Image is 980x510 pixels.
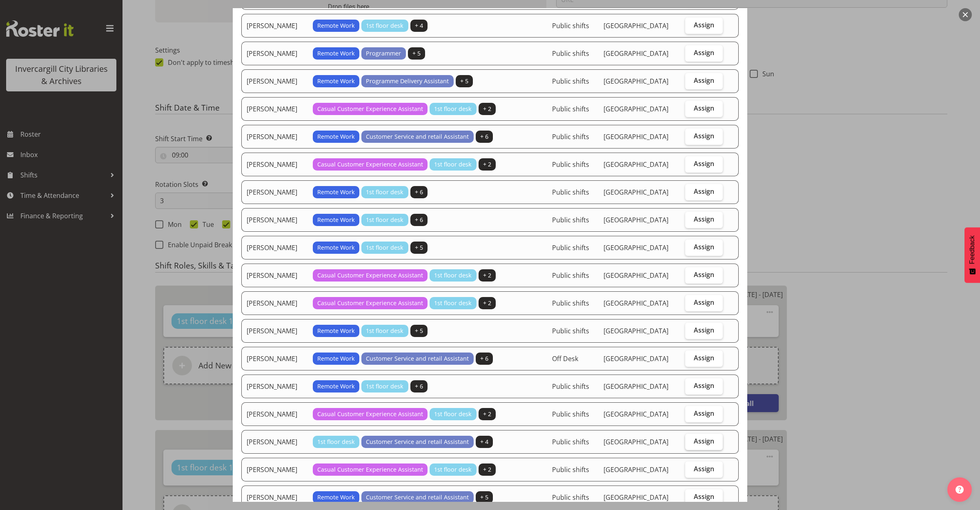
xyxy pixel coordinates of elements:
td: [PERSON_NAME] [241,347,308,370]
td: [PERSON_NAME] [241,486,308,509]
span: Assign [694,160,714,168]
span: [GEOGRAPHIC_DATA] [604,410,668,419]
span: Assign [694,215,714,223]
span: Assign [694,326,714,334]
span: Assign [694,49,714,57]
span: Public shifts [552,299,589,308]
span: Assign [694,243,714,251]
span: + 2 [483,104,491,113]
span: Casual Customer Experience Assistant [317,410,423,419]
span: Feedback [969,235,976,264]
span: Assign [694,354,714,362]
span: Customer Service and retail Assistant [366,132,469,141]
span: Public shifts [552,49,589,58]
span: + 6 [480,354,488,363]
span: Assign [694,437,714,445]
span: [GEOGRAPHIC_DATA] [604,354,668,363]
span: + 4 [480,437,488,446]
span: + 4 [415,21,423,30]
span: + 6 [415,188,423,197]
span: + 2 [483,299,491,308]
span: [GEOGRAPHIC_DATA] [604,326,668,335]
span: Customer Service and retail Assistant [366,493,469,502]
button: Feedback - Show survey [964,227,980,283]
td: [PERSON_NAME] [241,375,308,398]
span: [GEOGRAPHIC_DATA] [604,437,668,446]
span: Assign [694,187,714,195]
td: [PERSON_NAME] [241,430,308,454]
span: [GEOGRAPHIC_DATA] [604,271,668,280]
span: Public shifts [552,215,589,224]
span: Remote Work [317,49,355,58]
span: [GEOGRAPHIC_DATA] [604,49,668,58]
span: 1st floor desk [366,326,403,335]
span: Assign [694,381,714,390]
span: + 5 [415,243,423,252]
span: 1st floor desk [366,21,403,30]
span: Assign [694,76,714,84]
span: Remote Work [317,215,355,224]
span: [GEOGRAPHIC_DATA] [604,160,668,169]
span: + 5 [412,49,421,58]
span: Public shifts [552,21,589,30]
span: 1st floor desk [366,215,403,224]
td: [PERSON_NAME] [241,458,308,481]
span: Assign [694,132,714,140]
span: + 2 [483,465,491,474]
span: [GEOGRAPHIC_DATA] [604,382,668,391]
span: Public shifts [552,410,589,419]
span: + 5 [415,326,423,335]
span: Assign [694,104,714,112]
span: Casual Customer Experience Assistant [317,271,423,280]
span: Casual Customer Experience Assistant [317,104,423,113]
span: [GEOGRAPHIC_DATA] [604,77,668,86]
span: [GEOGRAPHIC_DATA] [604,243,668,252]
span: Public shifts [552,160,589,169]
span: 1st floor desk [434,104,472,113]
span: Assign [694,298,714,306]
span: Assign [694,465,714,473]
td: [PERSON_NAME] [241,97,308,121]
span: Public shifts [552,382,589,391]
td: [PERSON_NAME] [241,125,308,149]
span: 1st floor desk [434,160,472,169]
span: Remote Work [317,21,355,30]
span: Remote Work [317,354,355,363]
span: + 6 [415,215,423,224]
span: [GEOGRAPHIC_DATA] [604,493,668,502]
span: 1st floor desk [366,382,403,391]
span: 1st floor desk [434,410,472,419]
span: + 2 [483,410,491,419]
img: help-xxl-2.png [955,486,964,494]
span: 1st floor desk [434,299,472,308]
td: [PERSON_NAME] [241,402,308,426]
span: Remote Work [317,382,355,391]
td: [PERSON_NAME] [241,208,308,232]
span: Programmer [366,49,401,58]
span: 1st floor desk [434,271,472,280]
span: + 5 [480,493,488,502]
td: [PERSON_NAME] [241,153,308,176]
span: Off Desk [552,354,578,363]
td: [PERSON_NAME] [241,69,308,93]
span: Programme Delivery Assistant [366,77,449,86]
span: [GEOGRAPHIC_DATA] [604,188,668,197]
span: Casual Customer Experience Assistant [317,160,423,169]
span: Public shifts [552,437,589,446]
span: [GEOGRAPHIC_DATA] [604,299,668,308]
span: Remote Work [317,188,355,197]
span: + 2 [483,271,491,280]
span: Assign [694,492,714,501]
span: Public shifts [552,77,589,86]
span: Remote Work [317,493,355,502]
span: Public shifts [552,132,589,141]
span: 1st floor desk [434,465,472,474]
span: 1st floor desk [366,243,403,252]
span: [GEOGRAPHIC_DATA] [604,465,668,474]
span: [GEOGRAPHIC_DATA] [604,132,668,141]
span: [GEOGRAPHIC_DATA] [604,21,668,30]
span: Public shifts [552,104,589,113]
span: Assign [694,409,714,417]
span: 1st floor desk [317,437,355,446]
span: Remote Work [317,326,355,335]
